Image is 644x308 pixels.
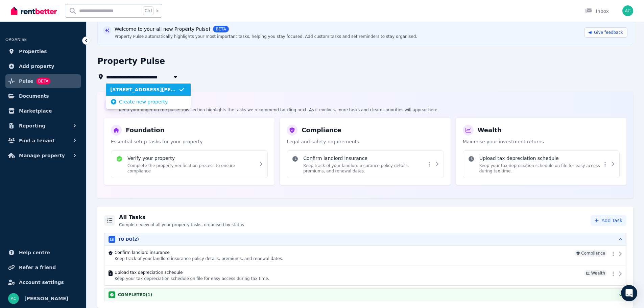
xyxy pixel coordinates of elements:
[5,89,81,103] a: Documents
[19,47,47,55] span: Properties
[115,26,210,32] span: Welcome to your all new Property Pulse!
[5,246,81,259] a: Help centre
[479,155,602,162] h4: Upload tax depreciation schedule
[287,150,444,178] div: Confirm landlord insuranceKeep track of your landlord insurance policy details, premiums, and ren...
[287,138,444,145] p: Legal and safety requirements
[19,263,56,271] span: Refer a friend
[119,107,439,113] p: Keep your finger on the pulse: this section highlights the tasks we recommend tackling next. As i...
[602,160,609,168] button: More options
[115,276,581,281] p: Keep your tax depreciation schedule on file for easy access during tax time.
[478,125,502,135] h3: Wealth
[574,250,607,257] span: Compliance
[127,163,255,174] p: Complete the property verification process to ensure compliance
[104,289,626,301] button: COMPLETED(1)
[303,155,426,162] h4: Confirm landlord insurance
[610,270,617,278] button: More options
[5,276,81,289] a: Account settings
[115,256,572,261] p: Keep track of your landlord insurance policy details, premiums, and renewal dates.
[302,125,341,135] h3: Compliance
[213,26,229,32] span: BETA
[19,107,52,115] span: Marketplace
[303,163,426,174] p: Keep track of your landlord insurance policy details, premiums, and renewal dates.
[19,278,64,286] span: Account settings
[115,250,572,255] h4: Confirm landlord insurance
[5,134,81,147] button: Find a tenant
[19,137,55,145] span: Find a tenant
[8,293,19,304] img: Aaron Cotterill
[463,150,620,178] div: Upload tax depreciation scheduleKeep your tax depreciation schedule on file for easy access durin...
[622,5,633,16] img: Aaron Cotterill
[19,92,49,100] span: Documents
[118,237,139,242] h3: TO DO ( 2 )
[463,138,620,145] p: Maximise your investment returns
[119,222,244,228] p: Complete view of all your property tasks, organised by status
[621,285,637,301] div: Open Intercom Messenger
[585,8,609,15] div: Inbox
[5,37,27,42] span: ORGANISE
[584,270,607,277] span: Wealth
[5,149,81,162] button: Manage property
[601,217,622,224] span: Add Task
[19,62,54,70] span: Add property
[426,160,433,168] button: More options
[5,74,81,88] a: PulseBETA
[584,27,627,38] a: Give feedback
[5,45,81,58] a: Properties
[24,294,68,303] span: [PERSON_NAME]
[594,30,623,35] span: Give feedback
[143,6,153,15] span: Ctrl
[36,78,50,85] span: BETA
[119,98,168,105] span: Create new property
[111,138,268,145] p: Essential setup tasks for your property
[115,34,417,39] div: Property Pulse automatically highlights your most important tasks, helping you stay focused. Add ...
[118,292,152,298] h3: COMPLETED ( 1 )
[127,155,255,162] h4: Verify your property
[5,104,81,118] a: Marketplace
[115,270,581,275] h4: Upload tax depreciation schedule
[156,8,159,14] span: k
[104,233,626,245] button: TO DO(2)
[119,213,244,221] h2: All Tasks
[126,125,165,135] h3: Foundation
[11,6,57,16] img: RentBetter
[19,151,65,160] span: Manage property
[19,248,50,257] span: Help centre
[110,86,178,93] span: [STREET_ADDRESS][PERSON_NAME]
[591,215,626,226] button: Add Task
[19,77,33,85] span: Pulse
[610,250,617,258] button: More options
[97,56,165,67] h1: Property Pulse
[479,163,602,174] p: Keep your tax depreciation schedule on file for easy access during tax time.
[111,150,268,178] div: Verify your propertyComplete the property verification process to ensure compliance
[5,119,81,133] button: Reporting
[19,122,45,130] span: Reporting
[5,261,81,274] a: Refer a friend
[119,98,439,106] h2: Recommended Tasks
[5,60,81,73] a: Add property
